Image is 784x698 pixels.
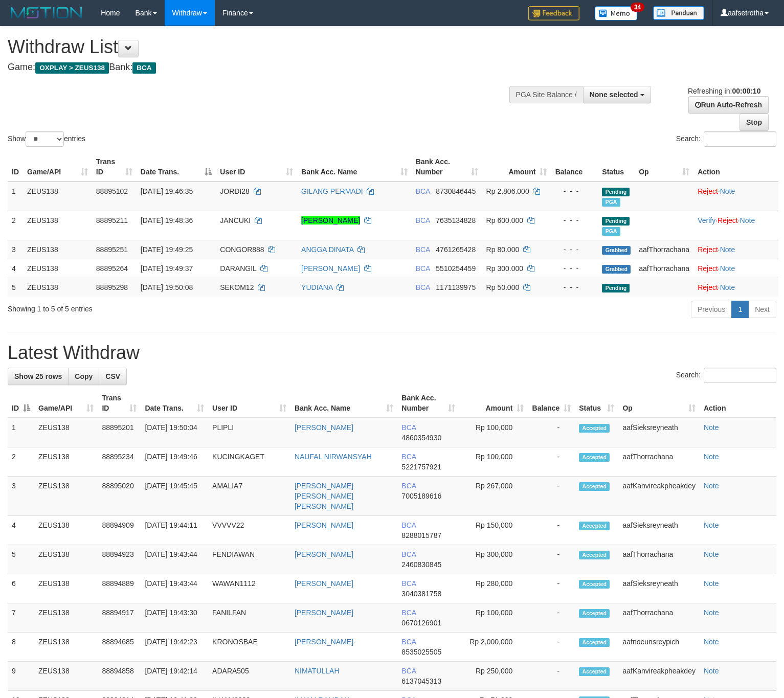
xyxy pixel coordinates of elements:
[459,574,528,603] td: Rp 280,000
[98,545,141,574] td: 88894923
[528,662,575,691] td: -
[704,550,719,558] a: Note
[459,389,528,418] th: Amount: activate to sort column ascending
[98,516,141,545] td: 88894909
[618,477,699,516] td: aafKanvireakpheakdey
[416,216,430,224] span: BCA
[23,182,92,211] td: ZEUS138
[23,259,92,278] td: ZEUS138
[401,550,416,558] span: BCA
[8,152,23,182] th: ID
[208,516,290,545] td: VVVVV22
[208,447,290,477] td: KUCINGKAGET
[297,152,412,182] th: Bank Acc. Name: activate to sort column ascending
[704,482,719,490] a: Note
[141,477,208,516] td: [DATE] 19:45:45
[141,245,193,254] span: [DATE] 19:49:25
[528,389,575,418] th: Balance: activate to sort column ascending
[579,482,610,491] span: Accepted
[528,418,575,447] td: -
[691,301,732,318] a: Previous
[720,187,735,195] a: Note
[635,259,693,278] td: aafThorrachana
[579,551,610,559] span: Accepted
[704,368,776,383] input: Search:
[401,531,441,539] span: Copy 8288015787 to clipboard
[34,389,98,418] th: Game/API: activate to sort column ascending
[8,182,23,211] td: 1
[618,662,699,691] td: aafKanvireakpheakdey
[137,152,216,182] th: Date Trans.: activate to sort column descending
[618,574,699,603] td: aafSieksreyneath
[459,545,528,574] td: Rp 300,000
[720,283,735,291] a: Note
[220,283,254,291] span: SEKOM12
[105,372,120,380] span: CSV
[34,633,98,662] td: ZEUS138
[96,187,128,195] span: 88895102
[8,300,319,314] div: Showing 1 to 5 of 5 entries
[579,522,610,530] span: Accepted
[401,638,416,646] span: BCA
[704,423,719,432] a: Note
[295,482,353,510] a: [PERSON_NAME] [PERSON_NAME] [PERSON_NAME]
[618,603,699,633] td: aafThorrachana
[486,187,529,195] span: Rp 2.806.000
[301,187,363,195] a: GILANG PERMADI
[301,264,360,273] a: [PERSON_NAME]
[301,216,360,224] a: [PERSON_NAME]
[208,662,290,691] td: ADARA505
[99,368,127,385] a: CSV
[8,240,23,259] td: 3
[401,609,416,617] span: BCA
[528,477,575,516] td: -
[34,447,98,477] td: ZEUS138
[34,418,98,447] td: ZEUS138
[693,152,778,182] th: Action
[8,343,776,363] h1: Latest Withdraw
[208,545,290,574] td: FENDIAWAN
[208,389,290,418] th: User ID: activate to sort column ascending
[459,662,528,691] td: Rp 250,000
[528,6,579,20] img: Feedback.jpg
[208,574,290,603] td: WAWAN1112
[8,211,23,240] td: 2
[8,131,85,147] label: Show entries
[704,609,719,617] a: Note
[693,211,778,240] td: · ·
[220,216,251,224] span: JANCUKI
[700,389,776,418] th: Action
[8,574,34,603] td: 6
[618,545,699,574] td: aafThorrachana
[698,216,715,224] a: Verify
[141,216,193,224] span: [DATE] 19:48:36
[23,240,92,259] td: ZEUS138
[34,603,98,633] td: ZEUS138
[8,278,23,297] td: 5
[141,447,208,477] td: [DATE] 19:49:46
[704,579,719,588] a: Note
[295,453,372,461] a: NAUFAL NIRWANSYAH
[528,545,575,574] td: -
[602,217,630,226] span: Pending
[575,389,618,418] th: Status: activate to sort column ascending
[401,667,416,675] span: BCA
[693,182,778,211] td: ·
[693,240,778,259] td: ·
[693,259,778,278] td: ·
[720,245,735,254] a: Note
[295,667,340,675] a: NIMATULLAH
[718,216,738,224] a: Reject
[34,662,98,691] td: ZEUS138
[698,264,718,273] a: Reject
[8,259,23,278] td: 4
[486,264,523,273] span: Rp 300.000
[8,5,85,20] img: MOTION_logo.png
[555,282,594,292] div: - - -
[98,447,141,477] td: 88895234
[295,609,353,617] a: [PERSON_NAME]
[732,87,760,95] strong: 00:00:10
[416,283,430,291] span: BCA
[653,6,704,20] img: panduan.png
[528,603,575,633] td: -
